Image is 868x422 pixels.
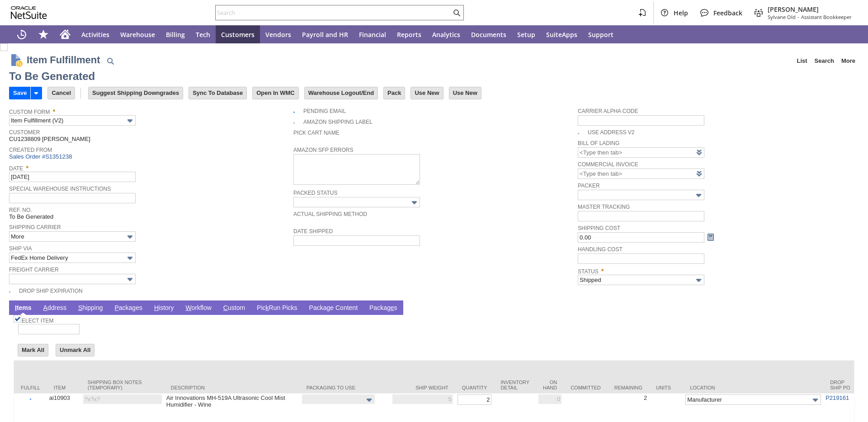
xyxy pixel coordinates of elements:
[801,14,852,20] span: Assistant Bookkeeper
[303,119,373,125] a: Amazon Shipping Label
[674,9,688,17] span: Help
[9,245,32,252] a: Ship Via
[255,304,299,313] a: PickRun Picks
[768,14,796,20] span: Sylvane Old
[9,109,50,115] a: Custom Form
[125,116,135,126] img: More Options
[9,207,32,213] a: Ref. No.
[293,190,337,196] a: Packed Status
[578,225,620,231] a: Shipping Cost
[397,385,448,390] div: Ship Weight
[125,253,135,263] img: More Options
[583,25,619,43] a: Support
[305,87,377,99] input: Warehouse Logout/End
[293,147,353,153] a: Amazon SFP Errors
[451,7,462,18] svg: Search
[189,87,246,99] input: Sync To Database
[571,385,601,390] div: Committed
[588,129,634,136] a: Use Address V2
[19,288,83,294] a: Drop Ship Expiration
[578,268,599,275] a: Status
[293,228,333,234] a: Date Shipped
[9,69,95,84] div: To Be Generated
[112,304,145,313] a: Packages
[265,30,291,39] span: Vendors
[768,5,852,14] span: [PERSON_NAME]
[578,246,623,253] a: Handling Cost
[9,165,23,172] a: Date
[221,30,255,39] span: Customers
[9,87,30,99] input: Save
[216,25,260,43] a: Customers
[16,399,45,400] input: Fulfill
[354,25,392,43] a: Financial
[105,56,116,66] img: Quick Find
[11,25,33,43] a: Recent Records
[578,140,619,146] a: Bill Of Lading
[541,25,583,43] a: SuiteApps
[656,385,676,390] div: Units
[693,190,704,201] img: More Options
[578,108,638,114] a: Carrier Alpha Code
[33,25,54,43] div: Shortcuts
[184,304,214,313] a: Workflow
[427,25,466,43] a: Analytics
[500,380,529,390] div: Inventory Detail
[81,30,109,39] span: Activities
[9,267,59,273] a: Freight Carrier
[471,30,506,39] span: Documents
[41,304,69,313] a: Address
[578,147,704,158] input: <Type then tab>
[578,183,599,189] a: Packer
[9,136,90,143] span: CU1238809 [PERSON_NAME]
[546,30,577,39] span: SuiteApps
[9,224,61,230] a: Shipping Carrier
[578,204,630,210] a: Master Tracking
[811,54,838,68] a: Search
[397,30,421,39] span: Reports
[49,394,70,401] a: ai10903
[120,30,155,39] span: Warehouse
[76,25,115,43] a: Activities
[160,25,190,43] a: Billing
[293,211,367,217] a: Actual Shipping Method
[166,30,185,39] span: Billing
[260,25,297,43] a: Vendors
[89,87,183,99] input: Suggest Shipping Downgrades
[843,302,854,313] a: Unrolled view on
[43,304,47,311] span: A
[297,25,354,43] a: Payroll and HR
[293,130,340,136] a: Pick Cart Name
[713,9,742,17] span: Feedback
[826,394,849,401] a: P219161
[797,14,799,20] span: -
[303,108,346,114] a: Pending Email
[578,169,704,179] input: <Type then tab>
[364,395,374,405] img: More Options
[830,380,850,390] div: Drop Ship PO
[9,147,52,153] a: Created From
[56,344,94,356] input: Unmark All
[578,161,638,168] a: Commercial Invoice
[690,385,816,390] div: Location
[9,129,40,136] a: Customer
[18,344,48,356] input: Mark All
[793,54,811,68] a: List
[38,29,49,40] svg: Shortcuts
[54,385,74,390] div: Item
[21,385,40,390] div: Fulfill
[48,87,75,99] input: Cancel
[152,304,176,313] a: History
[614,385,642,390] div: Remaining
[706,232,716,242] a: Calculate
[432,30,460,39] span: Analytics
[78,304,82,311] span: S
[11,6,47,19] svg: logo
[16,29,27,40] svg: Recent Records
[693,275,704,286] img: More Options
[13,304,34,313] a: Items
[307,304,360,313] a: Package Content
[15,304,17,311] span: I
[196,30,210,39] span: Tech
[216,7,451,18] input: Search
